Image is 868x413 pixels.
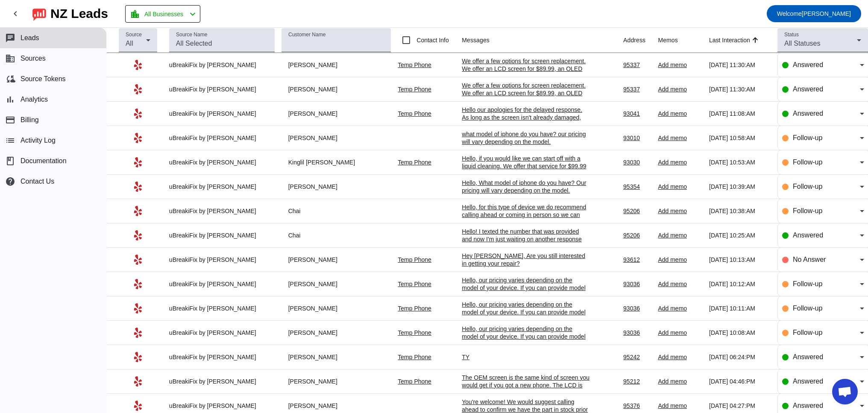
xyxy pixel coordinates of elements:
[658,329,702,337] div: Add memo
[282,183,391,190] div: [PERSON_NAME]
[415,36,449,44] label: Contact Info
[169,207,275,215] div: uBreakiFix by [PERSON_NAME]
[169,402,275,410] div: uBreakiFix by [PERSON_NAME]
[133,206,143,216] mat-icon: Yelp
[784,32,799,38] mat-label: Status
[398,281,431,287] a: Temp Phone
[793,231,823,239] span: Answered
[793,183,822,190] span: Follow-up
[462,179,590,194] div: Hello, What model of iphone do you have? Our pricing will vary depending on the model.
[169,85,275,93] div: uBreakiFix by [PERSON_NAME]
[282,231,391,239] div: Chai
[21,96,48,103] span: Analytics
[623,280,651,288] div: 93036
[793,256,826,263] span: No Answer
[398,159,431,166] a: Temp Phone
[658,280,702,288] div: Add memo
[169,378,275,385] div: uBreakiFix by [PERSON_NAME]
[709,158,771,166] div: [DATE] 10:53:AM
[462,325,590,356] div: Hello, our pricing varies depending on the model of your device. If you can provide model informa...
[793,110,823,117] span: Answered
[144,8,183,20] span: All Businesses
[176,38,268,49] input: All Selected
[767,5,861,22] button: Welcome[PERSON_NAME]
[462,252,590,267] div: Hey [PERSON_NAME], Are you still interested in getting your repair?​
[169,305,275,312] div: uBreakiFix by [PERSON_NAME]
[709,134,771,142] div: [DATE] 10:58:AM
[658,110,702,117] div: Add memo
[169,256,275,264] div: uBreakiFix by [PERSON_NAME]
[658,183,702,190] div: Add memo
[793,158,822,166] span: Follow-up
[709,36,750,44] div: Last Interaction
[709,402,771,410] div: [DATE] 04:27:PM
[462,130,590,146] div: what model of iphone do you have? our pricing will vary depending on the model.
[658,28,709,53] th: Memos
[5,176,15,187] mat-icon: help
[21,157,67,165] span: Documentation
[709,85,771,93] div: [DATE] 11:30:AM
[169,231,275,239] div: uBreakiFix by [PERSON_NAME]
[623,353,651,361] div: 95242
[169,353,275,361] div: uBreakiFix by [PERSON_NAME]
[282,280,391,288] div: [PERSON_NAME]
[169,134,275,142] div: uBreakiFix by [PERSON_NAME]
[169,61,275,69] div: uBreakiFix by [PERSON_NAME]
[709,110,771,117] div: [DATE] 11:08:AM
[133,376,143,387] mat-icon: Yelp
[793,61,823,68] span: Answered
[398,256,431,263] a: Temp Phone
[169,183,275,190] div: uBreakiFix by [PERSON_NAME]
[130,9,140,19] mat-icon: location_city
[133,84,143,94] mat-icon: Yelp
[658,134,702,142] div: Add memo
[793,85,823,93] span: Answered
[623,85,651,93] div: 95337
[133,60,143,70] mat-icon: Yelp
[133,108,143,119] mat-icon: Yelp
[623,305,651,312] div: 93036
[21,178,54,185] span: Contact Us
[709,207,771,215] div: [DATE] 10:38:AM
[623,61,651,69] div: 95337
[10,9,21,19] mat-icon: chevron_left
[398,305,431,312] a: Temp Phone
[282,329,391,337] div: [PERSON_NAME]
[21,34,39,42] span: Leads
[32,6,46,21] img: logo
[709,256,771,264] div: [DATE] 10:13:AM
[176,32,207,38] mat-label: Source Name
[462,82,590,112] div: We offer a few options for screen replacement. We offer an LCD screen for $89.99, an OLED for $16...
[777,8,851,20] span: [PERSON_NAME]
[133,133,143,143] mat-icon: Yelp
[282,378,391,385] div: [PERSON_NAME]
[188,9,198,19] mat-icon: chevron_left
[623,134,651,142] div: 93010
[658,158,702,166] div: Add memo
[793,280,822,287] span: Follow-up
[709,353,771,361] div: [DATE] 06:24:PM
[658,353,702,361] div: Add memo
[709,329,771,337] div: [DATE] 10:08:AM
[709,280,771,288] div: [DATE] 10:12:AM
[398,110,431,117] a: Temp Phone
[5,156,15,166] span: book
[462,353,590,361] div: TY
[793,134,822,141] span: Follow-up
[709,231,771,239] div: [DATE] 10:25:AM
[133,255,143,265] mat-icon: Yelp
[169,110,275,117] div: uBreakiFix by [PERSON_NAME]
[832,379,858,404] a: Open chat
[658,305,702,312] div: Add memo
[462,301,590,331] div: Hello, our pricing varies depending on the model of your device. If you can provide model informa...
[623,378,651,385] div: 95212
[623,256,651,264] div: 93612
[709,61,771,69] div: [DATE] 11:30:AM
[282,158,391,166] div: Kinglil [PERSON_NAME]
[793,305,822,312] span: Follow-up
[282,110,391,117] div: [PERSON_NAME]
[126,40,133,47] span: All
[282,61,391,69] div: [PERSON_NAME]
[793,207,822,214] span: Follow-up
[21,55,46,62] span: Sources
